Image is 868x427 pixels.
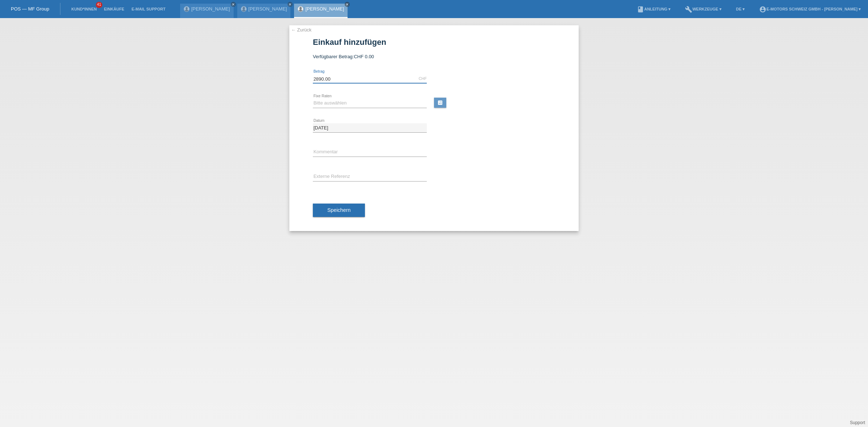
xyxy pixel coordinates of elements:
a: calculate [434,98,446,108]
a: Support [850,420,865,425]
i: close [345,3,349,6]
i: close [231,3,235,6]
a: [PERSON_NAME] [305,6,344,12]
a: buildWerkzeuge ▾ [681,7,725,11]
i: build [685,6,692,13]
a: Einkäufe [100,7,128,11]
h1: Einkauf hinzufügen [313,38,555,47]
a: [PERSON_NAME] [191,6,230,12]
a: Kund*innen [68,7,100,11]
span: 41 [96,2,102,8]
a: [PERSON_NAME] [248,6,287,12]
i: book [637,6,644,13]
a: close [345,2,350,7]
span: CHF 0.00 [354,54,374,59]
a: close [288,2,293,7]
div: CHF [418,76,427,81]
a: account_circleE-Motors Schweiz GmbH - [PERSON_NAME] ▾ [756,7,864,11]
span: Speichern [327,207,350,213]
div: Verfügbarer Betrag: [313,54,555,59]
a: close [231,2,236,7]
a: DE ▾ [732,7,748,11]
i: close [288,3,292,6]
button: Speichern [313,204,365,217]
i: account_circle [759,6,766,13]
a: E-Mail Support [128,7,169,11]
i: calculate [437,100,443,106]
a: POS — MF Group [11,6,49,12]
a: ← Zurück [291,27,311,33]
a: bookAnleitung ▾ [633,7,674,11]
